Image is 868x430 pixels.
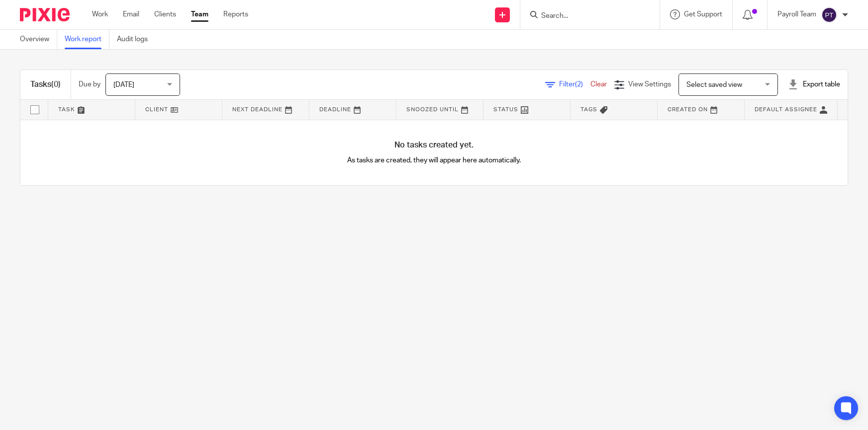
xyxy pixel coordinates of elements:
[227,155,641,165] p: As tasks are created, they will appear here automatically.
[788,79,840,89] div: Export table
[65,30,109,49] a: Work report
[51,80,61,88] span: (0)
[30,79,61,90] h1: Tasks
[777,9,816,19] p: Payroll Team
[821,7,837,23] img: svg%3E
[628,81,671,88] span: View Settings
[113,81,134,88] span: [DATE]
[540,12,630,21] input: Search
[590,81,607,88] a: Clear
[559,81,590,88] span: Filter
[117,30,155,49] a: Audit logs
[20,140,848,150] h4: No tasks created yet.
[123,9,139,19] a: Email
[686,81,742,88] span: Select saved view
[580,107,597,112] span: Tags
[20,30,57,49] a: Overview
[684,11,722,18] span: Get Support
[20,8,70,21] img: Pixie
[79,79,100,89] p: Due by
[191,9,208,19] a: Team
[575,81,583,88] span: (2)
[92,9,108,19] a: Work
[154,9,176,19] a: Clients
[223,9,248,19] a: Reports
